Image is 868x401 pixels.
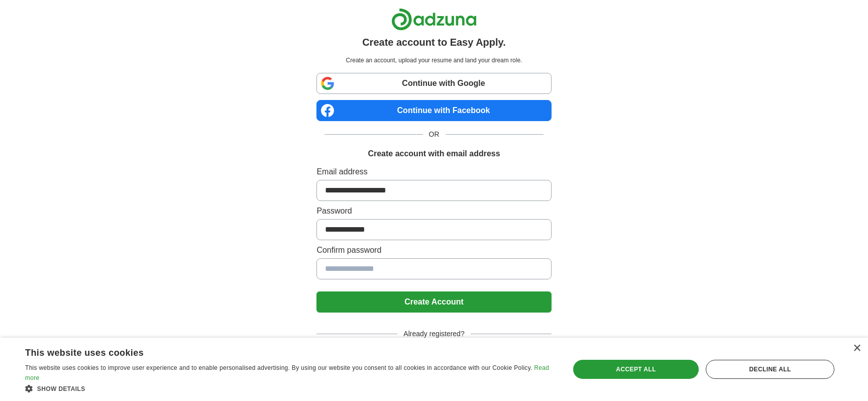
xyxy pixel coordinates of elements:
[316,100,551,121] a: Continue with Facebook
[853,345,860,352] div: Close
[368,148,500,160] h1: Create account with email address
[316,205,551,217] label: Password
[362,35,506,50] h1: Create account to Easy Apply.
[573,360,699,379] div: Accept all
[423,129,446,140] span: OR
[25,383,554,393] div: Show details
[316,73,551,94] a: Continue with Google
[316,291,551,313] button: Create Account
[706,360,834,379] div: Decline all
[25,364,532,371] span: This website uses cookies to improve user experience and to enable personalised advertising. By u...
[25,344,528,359] div: This website uses cookies
[318,56,549,65] p: Create an account, upload your resume and land your dream role.
[316,166,551,178] label: Email address
[391,8,477,31] img: Adzuna logo
[316,244,551,256] label: Confirm password
[397,329,470,339] span: Already registered?
[37,385,85,392] span: Show details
